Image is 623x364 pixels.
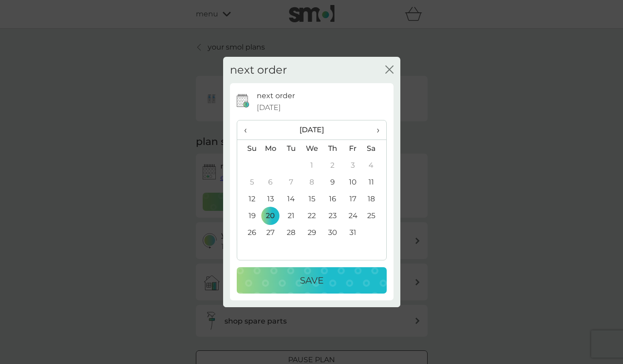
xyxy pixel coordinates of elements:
[300,273,324,288] p: Save
[237,140,260,157] th: Su
[363,140,386,157] th: Sa
[260,120,364,140] th: [DATE]
[244,120,254,140] span: ‹
[343,140,363,157] th: Fr
[301,140,322,157] th: We
[343,224,363,241] td: 31
[322,224,343,241] td: 30
[237,224,260,241] td: 26
[363,174,386,190] td: 11
[301,157,322,174] td: 1
[363,190,386,207] td: 18
[230,64,287,77] h2: next order
[257,90,295,102] p: next order
[237,190,260,207] td: 12
[385,65,394,75] button: close
[301,190,322,207] td: 15
[237,267,387,294] button: Save
[260,174,281,190] td: 6
[281,207,301,224] td: 21
[260,224,281,241] td: 27
[322,140,343,157] th: Th
[363,207,386,224] td: 25
[257,102,281,114] span: [DATE]
[343,207,363,224] td: 24
[301,207,322,224] td: 22
[281,140,301,157] th: Tu
[363,157,386,174] td: 4
[370,120,379,140] span: ›
[322,207,343,224] td: 23
[281,190,301,207] td: 14
[322,174,343,190] td: 9
[322,190,343,207] td: 16
[301,224,322,241] td: 29
[343,190,363,207] td: 17
[322,157,343,174] td: 2
[237,174,260,190] td: 5
[260,140,281,157] th: Mo
[237,207,260,224] td: 19
[343,174,363,190] td: 10
[301,174,322,190] td: 8
[343,157,363,174] td: 3
[281,174,301,190] td: 7
[260,207,281,224] td: 20
[281,224,301,241] td: 28
[260,190,281,207] td: 13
